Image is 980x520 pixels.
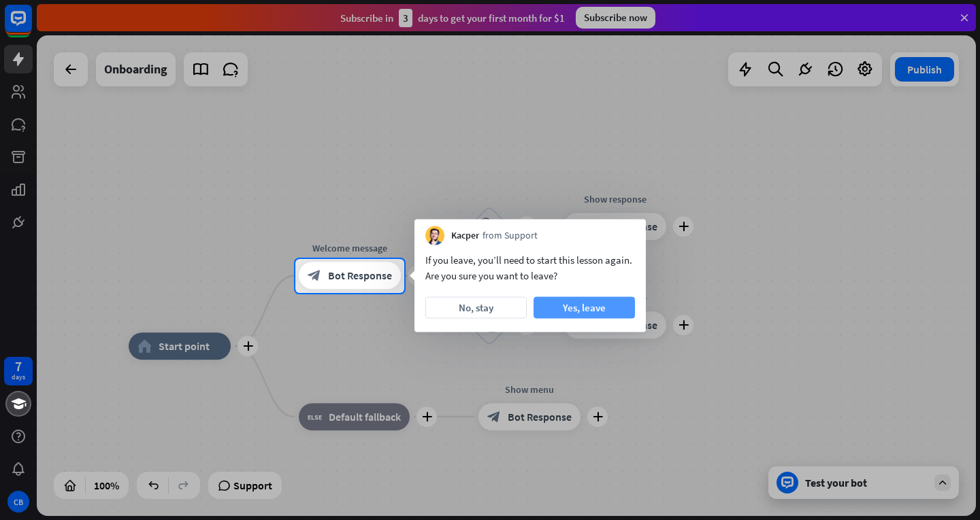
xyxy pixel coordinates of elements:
i: block_bot_response [308,269,321,283]
button: Open LiveChat chat widget [11,5,52,46]
button: No, stay [425,297,527,319]
button: Yes, leave [534,297,635,319]
span: Bot Response [328,269,392,283]
span: from Support [483,229,538,243]
div: If you leave, you’ll need to start this lesson again. Are you sure you want to leave? [425,252,635,283]
span: Kacper [451,229,479,243]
